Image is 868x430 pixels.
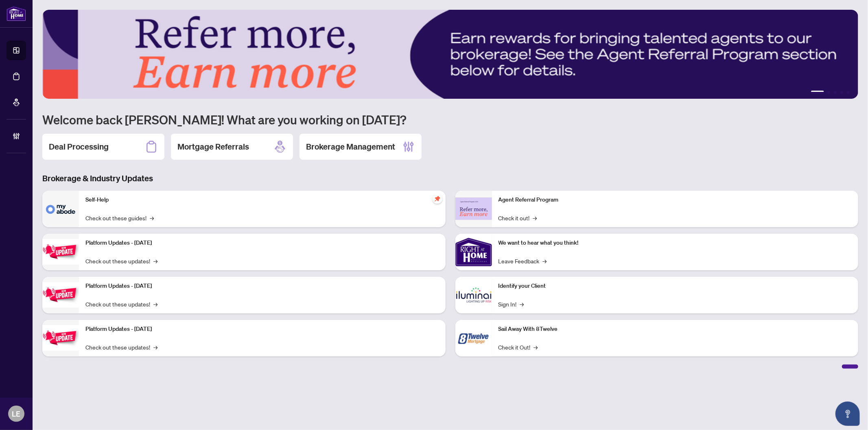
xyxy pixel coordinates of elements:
a: Check out these updates!→ [85,343,157,352]
img: Platform Updates - June 23, 2025 [42,325,79,351]
h3: Brokerage & Industry Updates [42,173,858,184]
button: 2 [827,91,831,94]
p: Platform Updates - [DATE] [85,282,439,291]
button: 1 [811,91,824,94]
a: Check it Out!→ [498,343,538,352]
img: Identify your Client [455,277,492,313]
a: Check it out!→ [498,213,537,222]
img: We want to hear what you think! [455,234,492,270]
button: 5 [847,91,850,94]
p: Platform Updates - [DATE] [85,239,439,248]
a: Check out these updates!→ [85,256,157,265]
h2: Deal Processing [49,141,109,152]
p: Sail Away With 8Twelve [498,325,852,334]
a: Sign In!→ [498,300,524,308]
span: → [153,300,157,308]
a: Check out these guides!→ [85,213,154,222]
p: Agent Referral Program [498,195,852,204]
button: Open asap [835,402,860,426]
span: → [153,343,157,352]
span: → [153,256,157,265]
a: Check out these updates!→ [85,300,157,308]
img: Platform Updates - July 8, 2025 [42,282,79,308]
span: → [543,256,547,265]
p: Identify your Client [498,282,852,291]
span: → [533,213,537,222]
img: Platform Updates - July 21, 2025 [42,239,79,265]
h2: Brokerage Management [306,141,395,152]
span: → [534,343,538,352]
img: Agent Referral Program [455,198,492,220]
h1: Welcome back [PERSON_NAME]! What are you working on [DATE]? [42,112,858,127]
button: 4 [840,91,844,94]
span: pushpin [433,194,442,204]
p: Self-Help [85,195,439,204]
img: Slide 0 [42,10,858,99]
span: → [520,300,524,308]
p: Platform Updates - [DATE] [85,325,439,334]
img: logo [7,6,26,21]
span: → [150,213,154,222]
span: LE [12,408,21,419]
img: Self-Help [42,191,79,227]
p: We want to hear what you think! [498,239,852,248]
a: Leave Feedback→ [498,256,547,265]
h2: Mortgage Referrals [177,141,249,152]
img: Sail Away With 8Twelve [455,320,492,356]
button: 3 [834,91,837,94]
